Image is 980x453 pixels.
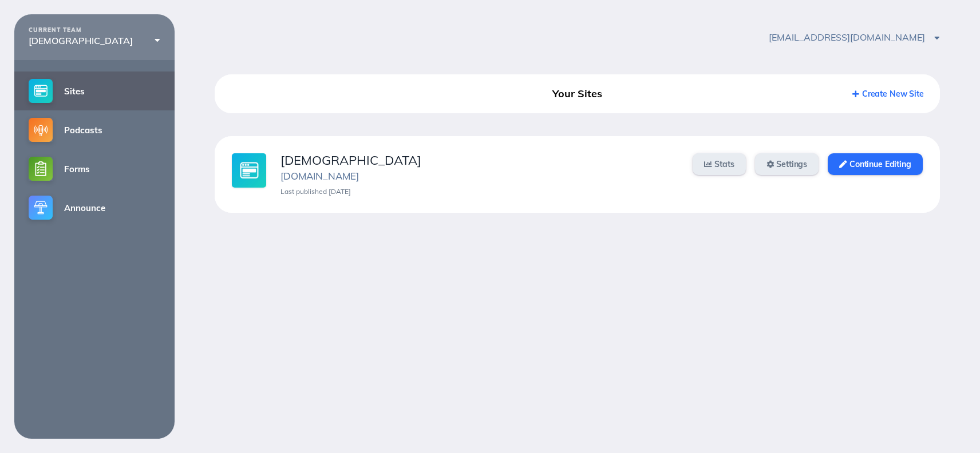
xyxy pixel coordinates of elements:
a: [DOMAIN_NAME] [280,170,359,182]
div: Last published [DATE] [280,188,678,196]
span: [EMAIL_ADDRESS][DOMAIN_NAME] [769,31,939,43]
a: Settings [755,153,819,175]
img: sites-small@2x.png [29,79,53,103]
div: [DEMOGRAPHIC_DATA] [29,35,160,46]
a: Podcasts [14,110,175,149]
img: podcasts-small@2x.png [29,118,53,142]
div: [DEMOGRAPHIC_DATA] [280,153,678,168]
img: sites-large@2x.jpg [232,153,266,188]
div: Your Sites [462,84,693,104]
a: Stats [693,153,745,175]
img: announce-small@2x.png [29,196,53,220]
div: CURRENT TEAM [29,27,160,34]
img: forms-small@2x.png [29,157,53,181]
a: Create New Site [852,89,924,99]
a: Continue Editing [828,153,922,175]
a: Sites [14,71,175,110]
a: Announce [14,188,175,227]
a: Forms [14,149,175,188]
